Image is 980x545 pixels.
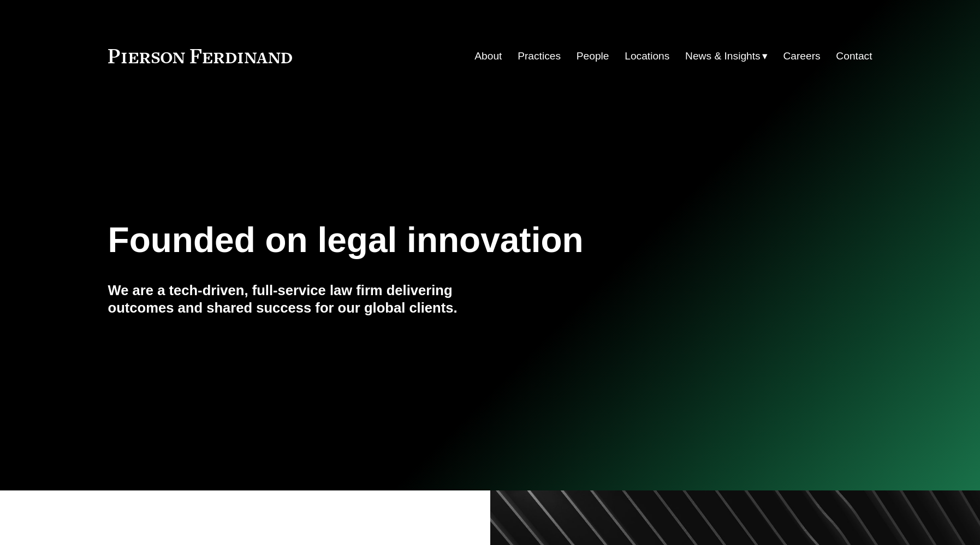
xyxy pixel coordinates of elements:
a: folder dropdown [685,46,768,67]
a: People [577,46,609,67]
a: Careers [783,46,820,67]
a: Practices [518,46,561,67]
a: Locations [625,46,669,67]
a: About [474,46,502,67]
span: News & Insights [685,47,761,66]
a: Contact [836,46,872,67]
h1: Founded on legal innovation [108,220,745,260]
h4: We are a tech-driven, full-service law firm delivering outcomes and shared success for our global... [108,282,490,317]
